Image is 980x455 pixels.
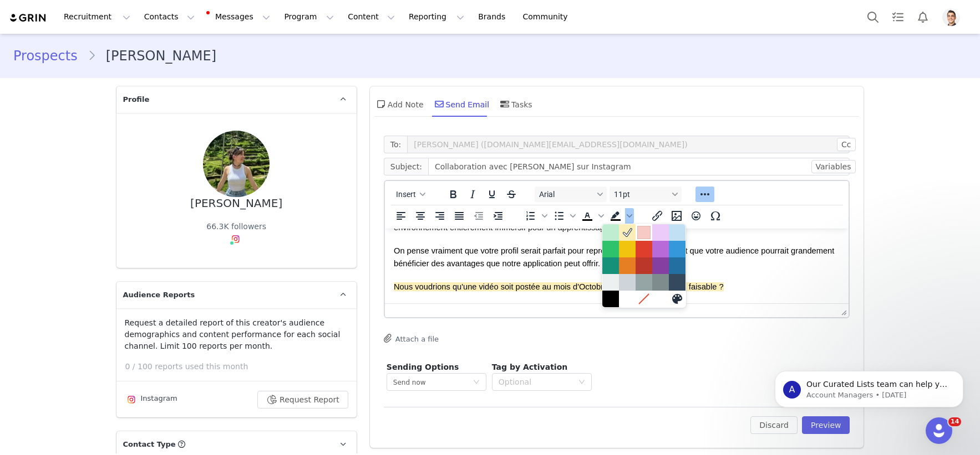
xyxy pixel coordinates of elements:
[695,187,714,202] button: Reveal or hide additional toolbar items
[402,4,471,29] button: Reporting
[610,187,682,202] button: Font sizes
[619,257,636,274] div: Orange
[535,187,607,202] button: Fonts
[637,226,651,239] div: Light Red
[669,257,686,274] div: Dark Blue
[430,208,449,224] button: Align right
[706,208,725,224] button: Special character
[516,4,580,29] a: Community
[758,348,980,425] iframe: Intercom notifications message
[669,291,686,307] button: Custom color
[203,131,270,197] img: 9460e031-877c-4bde-ad1b-ec486079f913.jpg
[936,8,971,26] button: Profile
[926,417,952,444] iframe: Intercom live chat
[473,379,480,386] i: icon: down
[393,379,426,386] span: Send now
[648,208,667,224] button: Insert/edit link
[550,208,577,224] div: Bullet list
[837,304,849,317] div: Press the Up and Down arrow keys to resize the editor.
[374,91,424,117] div: Add Note
[667,208,686,224] button: Insert/edit image
[687,208,705,224] button: Emojis
[13,46,88,66] a: Prospects
[9,54,339,63] span: Nous voudrions qu'une vidéo soit postée au mois d'Octobre , cela vous semble-t-il faisable ?
[190,197,282,210] div: [PERSON_NAME]
[384,158,428,175] span: Subject:
[9,13,48,23] img: grin logo
[539,190,593,199] span: Arial
[942,8,960,26] img: b163579c-c472-4dc5-8952-7f723047a54a.png
[392,208,410,224] button: Align left
[886,4,910,29] a: Tasks
[123,439,176,450] span: Contact Type
[652,241,669,257] div: Purple
[492,363,567,371] span: Tag by Activation
[471,4,515,29] a: Brands
[948,417,961,426] span: 14
[138,4,201,29] button: Contacts
[9,18,451,39] span: On pense vraiment que votre profil serait parfait pour représenter notre marque et que votre audi...
[502,187,521,202] button: Strikethrough
[57,4,137,29] button: Recruitment
[636,274,652,291] div: Gray
[428,158,850,175] input: Add a subject line
[489,208,507,224] button: Increase indent
[636,257,652,274] div: Dark Red
[125,317,348,352] p: Request a detailed report of this creator's audience demographics and content performance for eac...
[206,221,266,232] div: 66.3K followers
[125,393,177,406] div: Instagram
[811,160,856,173] button: Variables
[396,190,416,199] span: Insert
[669,241,686,257] div: Blue
[341,4,402,29] button: Content
[602,291,619,307] div: Black
[602,257,619,274] div: Dark Turquoise
[669,274,686,291] div: Navy Blue
[602,241,619,257] div: Green
[123,94,150,105] span: Profile
[636,291,652,307] div: Remove color
[387,363,459,371] span: Sending Options
[861,4,885,29] button: Search
[498,91,532,117] div: Tasks
[652,257,669,274] div: Dark Purple
[202,4,277,29] button: Messages
[578,379,585,386] i: icon: down
[652,224,669,241] div: Light Purple
[837,138,855,151] button: Cc
[392,187,430,202] button: Insert
[433,91,490,117] div: Send Email
[123,289,195,301] span: Audience Reports
[127,395,136,404] img: instagram.svg
[384,136,407,153] span: To:
[636,241,652,257] div: Red
[444,187,463,202] button: Bold
[614,190,668,199] span: 11pt
[521,208,549,224] div: Numbered list
[619,241,636,257] div: Yellow
[384,332,439,345] button: Attach a file
[652,274,669,291] div: Dark Gray
[911,4,935,29] button: Notifications
[619,291,636,307] div: White
[257,391,348,409] button: Request Report
[602,224,619,241] div: Light Green
[411,208,430,224] button: Align center
[619,224,636,241] div: Light Yellow
[125,361,357,373] p: 0 / 100 reports used this month
[578,208,606,224] div: Text color
[602,274,619,291] div: Light Gray
[463,187,482,202] button: Italic
[450,208,469,224] button: Justify
[277,4,341,29] button: Program
[669,224,686,241] div: Light Blue
[231,235,240,244] img: instagram.svg
[385,229,849,303] iframe: Rich Text Area
[606,208,634,224] div: Background color
[483,187,501,202] button: Underline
